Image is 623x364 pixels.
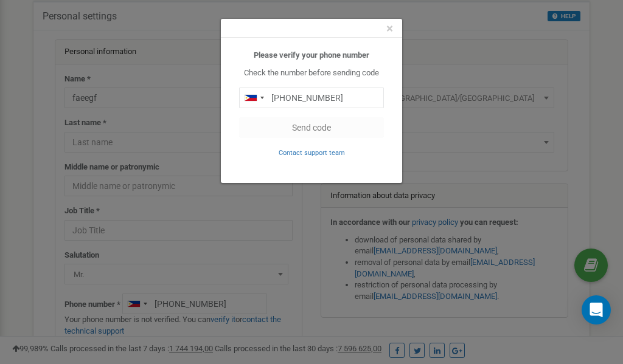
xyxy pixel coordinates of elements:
[582,295,611,325] div: Open Intercom Messenger
[386,22,393,35] button: Close
[386,21,393,36] span: ×
[279,149,345,157] small: Contact support team
[254,50,369,60] b: Please verify your phone number
[239,67,384,79] p: Check the number before sending code
[239,88,384,108] input: 0905 123 4567
[279,148,345,157] a: Contact support team
[240,88,268,108] div: Telephone country code
[239,117,384,138] button: Send code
